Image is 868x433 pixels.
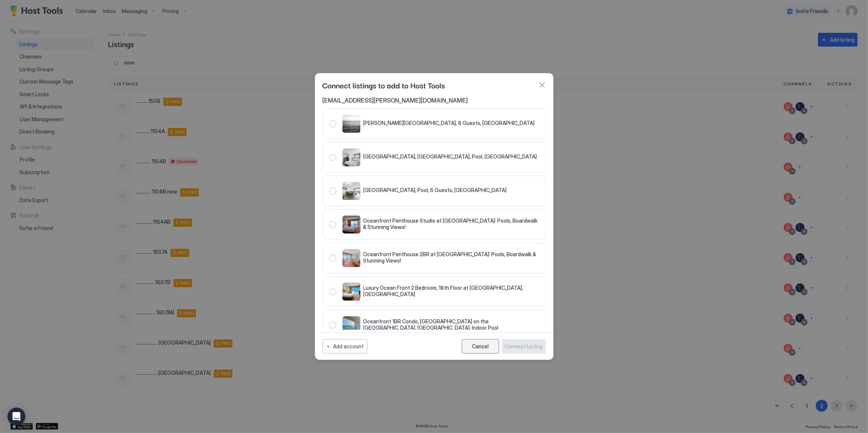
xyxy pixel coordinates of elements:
[329,115,539,133] div: RadioGroup
[329,249,539,267] div: 321.3545464.4118610
[323,339,367,354] button: Add account
[329,283,539,301] div: 321.2090941.2655474
[323,79,445,91] span: Connect listings to add to Host Tools
[329,316,539,334] div: RadioGroup
[329,182,539,200] div: 321.4669000.5243167
[323,97,546,104] span: [EMAIL_ADDRESS][PERSON_NAME][DOMAIN_NAME]
[329,216,539,233] div: RadioGroup
[7,408,25,426] div: Open Intercom Messenger
[342,115,360,133] div: listing image
[342,216,360,233] div: listing image
[502,339,546,354] button: Connect Listing
[333,342,364,350] div: Add account
[462,339,499,354] button: Cancel
[342,316,360,334] div: listing image
[363,285,539,298] span: Luxury Ocean Front 2 Bedroom, 18th Floor at [GEOGRAPHIC_DATA], [GEOGRAPHIC_DATA]
[329,115,539,133] div: 321.3431667.4004795
[363,120,535,126] span: [PERSON_NAME][GEOGRAPHIC_DATA], 8 Guests, [GEOGRAPHIC_DATA]
[329,148,539,166] div: RadioGroup
[342,249,360,267] div: listing image
[329,216,539,233] div: 321.3545525.4118671
[342,283,360,301] div: listing image
[329,249,539,267] div: RadioGroup
[363,217,539,230] span: Oceanfront Penthouse Studio at [GEOGRAPHIC_DATA]: Pools, Boardwalk & Stunning Views!
[472,343,489,349] div: Cancel
[363,251,539,264] span: Oceanfront Penthouse 2BR at [GEOGRAPHIC_DATA]: Pools, Boardwalk & Stunning Views!
[363,318,539,331] span: Oceanfront 1BR Condo, [GEOGRAPHIC_DATA] on the [GEOGRAPHIC_DATA], [GEOGRAPHIC_DATA], Indoor Pool
[342,182,360,200] div: listing image
[329,316,539,334] div: 321.4219318.4793488
[329,182,539,200] div: RadioGroup
[342,148,360,166] div: listing image
[329,283,539,301] div: RadioGroup
[363,153,537,160] span: [GEOGRAPHIC_DATA], [GEOGRAPHIC_DATA], Pool, [GEOGRAPHIC_DATA]
[329,148,539,166] div: 321.4669014.5243181
[363,187,507,194] span: [GEOGRAPHIC_DATA], Pool, 6 Guests, [GEOGRAPHIC_DATA]
[505,342,543,350] div: Connect Listing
